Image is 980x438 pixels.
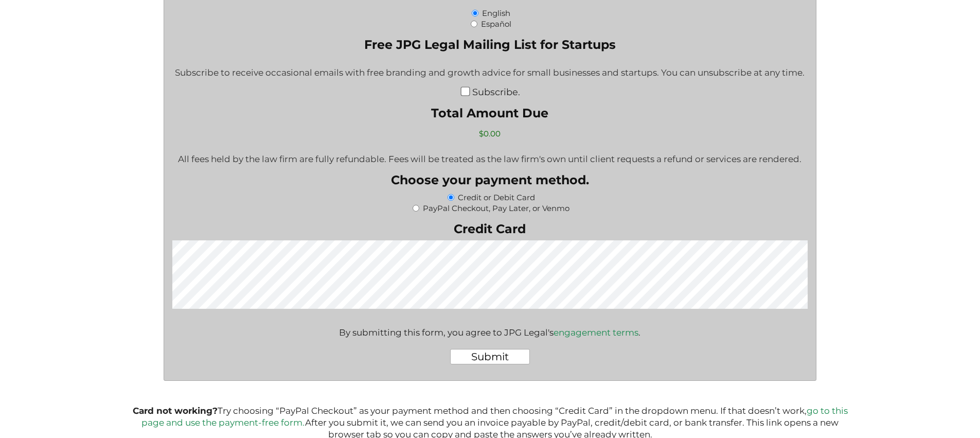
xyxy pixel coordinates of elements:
input: Submit [450,349,530,364]
label: Español [481,19,511,29]
label: Credit or Debit Card [458,192,535,202]
label: Credit Card [172,221,808,236]
label: English [482,8,510,18]
a: engagement terms [554,327,638,338]
div: By submitting this form, you agree to JPG Legal's . [339,317,640,338]
div: Subscribe to receive occasional emails with free branding and growth advice for small businesses ... [172,61,808,86]
label: Total Amount Due [178,106,801,120]
p: All fees held by the law firm are fully refundable. Fees will be treated as the law firm's own un... [178,154,801,164]
legend: Choose your payment method. [391,172,589,187]
label: Subscribe. [472,86,520,97]
label: PayPal Checkout, Pay Later, or Venmo [423,203,569,213]
legend: Free JPG Legal Mailing List for Startups [364,37,616,52]
b: Card not working? [133,406,218,416]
